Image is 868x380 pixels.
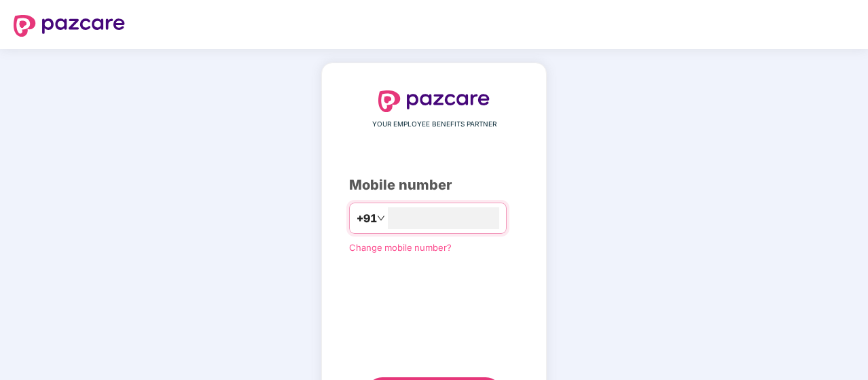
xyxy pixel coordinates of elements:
[357,210,377,227] span: +91
[372,119,496,130] span: YOUR EMPLOYEE BENEFITS PARTNER
[349,242,452,253] a: Change mobile number?
[378,90,490,112] img: logo
[349,175,519,196] div: Mobile number
[377,214,385,222] span: down
[14,15,125,37] img: logo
